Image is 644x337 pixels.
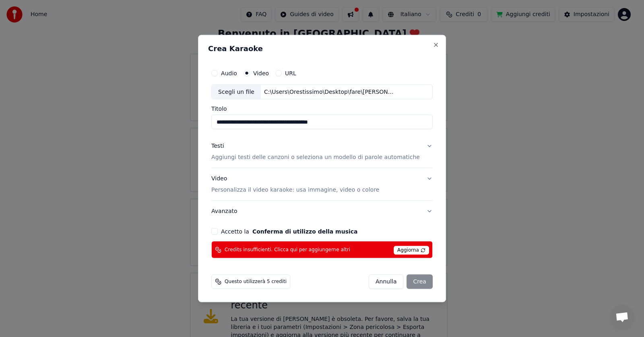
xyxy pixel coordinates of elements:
[221,229,357,234] label: Accetto la
[211,186,379,194] p: Personalizza il video karaoke: usa immagine, video o colore
[211,201,433,222] button: Avanzato
[221,70,237,76] label: Audio
[211,136,433,168] button: TestiAggiungi testi delle canzoni o seleziona un modello di parole automatiche
[211,175,379,194] div: Video
[369,275,404,289] button: Annulla
[285,70,296,76] label: URL
[211,106,433,112] label: Titolo
[212,85,261,99] div: Scegli un file
[253,70,269,76] label: Video
[394,246,429,255] span: Aggiorna
[225,246,350,253] span: Credits insufficienti. Clicca qui per aggiungerne altri
[208,45,436,52] h2: Crea Karaoke
[252,229,358,234] button: Accetto la
[211,168,433,201] button: VideoPersonalizza il video karaoke: usa immagine, video o colore
[225,279,287,285] span: Questo utilizzerà 5 crediti
[211,153,420,161] p: Aggiungi testi delle canzoni o seleziona un modello di parole automatiche
[261,88,398,96] div: C:\Users\Orestissimo\Desktop\fare\[PERSON_NAME] - Paradiso beach (with [PERSON_NAME].mp4
[211,142,224,150] div: Testi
